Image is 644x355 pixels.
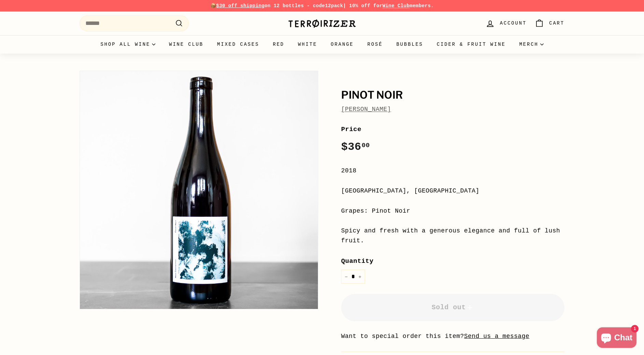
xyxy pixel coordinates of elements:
div: Primary [66,35,578,54]
span: $36 [341,141,370,153]
a: Cider & Fruit Wine [430,35,513,54]
label: Price [341,124,564,134]
a: [PERSON_NAME] [341,106,391,113]
sup: 00 [362,142,370,149]
li: Want to special order this item? [341,331,564,341]
input: quantity [341,270,365,284]
a: White [291,35,324,54]
summary: Shop all wine [94,35,162,54]
span: $30 off shipping [216,3,265,9]
summary: Merch [513,35,550,54]
a: Rosé [361,35,390,54]
span: Sold out [432,303,474,311]
button: Reduce item quantity by one [341,270,351,284]
span: Account [500,19,527,27]
span: Cart [549,19,564,27]
h1: Pinot Noir [341,89,564,101]
a: Mixed Cases [210,35,266,54]
img: Pinot Noir [80,71,318,309]
div: Spicy and fresh with a generous elegance and full of lush fruit. [341,226,564,246]
a: Red [266,35,291,54]
a: Wine Club [162,35,210,54]
strong: 12pack [325,3,343,9]
label: Quantity [341,256,564,266]
button: Sold out [341,294,564,321]
p: 📦 on 12 bottles - code | 10% off for members. [80,2,564,10]
a: Send us a message [464,333,529,340]
a: Orange [324,35,361,54]
div: 2018 [341,166,564,176]
div: [GEOGRAPHIC_DATA], [GEOGRAPHIC_DATA] [341,186,564,196]
a: Account [481,13,531,33]
div: Grapes: Pinot Noir [341,206,564,216]
a: Bubbles [390,35,430,54]
a: Cart [531,13,569,33]
button: Increase item quantity by one [355,270,365,284]
a: Wine Club [382,3,410,9]
inbox-online-store-chat: Shopify online store chat [595,327,639,350]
